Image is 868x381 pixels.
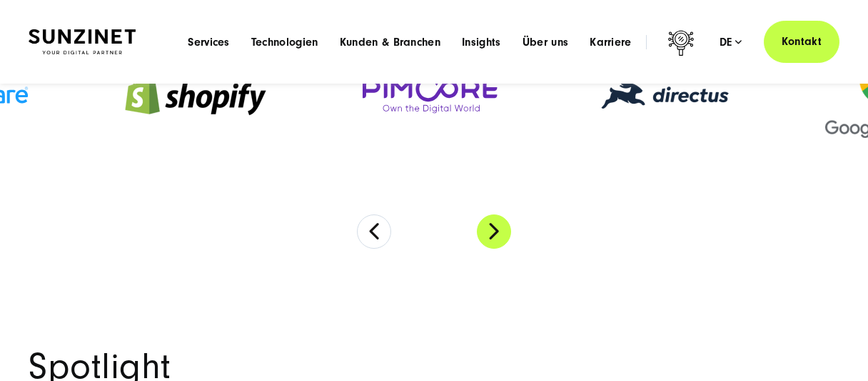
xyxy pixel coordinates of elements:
[601,81,730,109] img: Directus Partner Agentur - Digitalagentur SUNZINET
[477,214,511,249] button: Next
[720,35,742,49] div: de
[340,35,440,49] a: Kunden & Branchen
[462,35,501,49] a: Insights
[188,35,230,49] a: Services
[363,76,505,113] img: Pimcore Partner Agentur - Digitalagentur SUNZINET
[124,56,267,134] img: Shopify Partner Agentur - Digitalagentur SUNZINET
[523,35,569,49] a: Über uns
[251,35,318,49] a: Technologien
[590,35,632,49] a: Karriere
[764,21,839,63] a: Kontakt
[357,214,391,249] button: Previous
[29,29,136,54] img: SUNZINET Full Service Digital Agentur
